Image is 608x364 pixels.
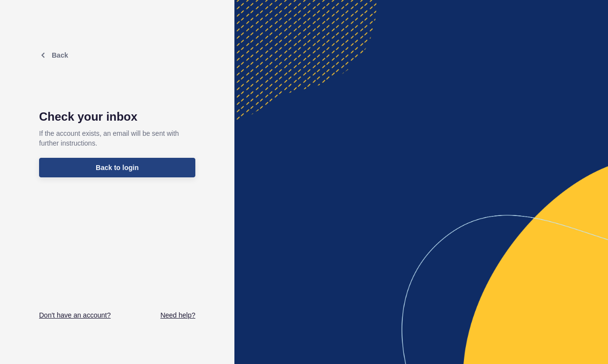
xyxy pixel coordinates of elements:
[39,51,68,59] a: Back
[160,310,195,320] a: Need help?
[39,110,195,124] h1: Check your inbox
[52,51,68,59] span: Back
[39,124,195,153] p: If the account exists, an email will be sent with further instructions.
[96,163,139,172] span: Back to login
[39,158,195,177] button: Back to login
[39,310,111,320] a: Don't have an account?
